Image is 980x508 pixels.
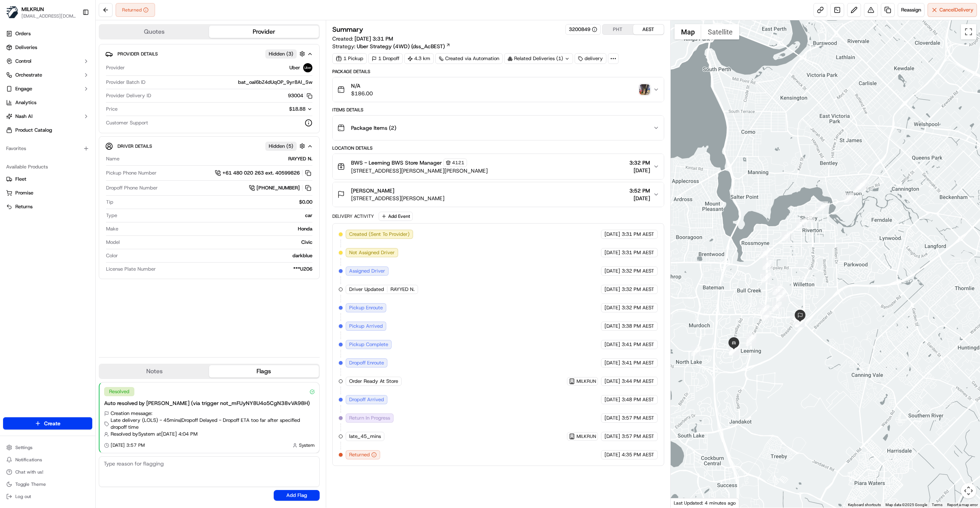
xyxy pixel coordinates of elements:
[885,503,927,507] span: Map data ©2025 Google
[639,84,650,95] img: photo_proof_of_delivery image
[675,24,701,39] button: Show street map
[6,6,18,18] img: MILKRUN
[333,116,664,140] button: Package Items (2)
[3,479,92,490] button: Toggle Theme
[857,180,867,189] div: 24
[332,145,664,151] div: Location Details
[15,30,31,37] span: Orders
[961,483,976,498] button: Map camera controls
[21,5,44,13] button: MILKRUN
[776,290,786,300] div: 17
[349,415,390,421] span: Return In Progress
[332,26,363,33] h3: Summary
[569,433,596,439] button: MILKRUN
[111,417,315,431] span: Late delivery (LOLS) - 45mins | Dropoff Delayed - Dropoff ETA too far after specified dropoff time
[961,24,976,39] button: Toggle fullscreen view
[604,286,620,293] span: [DATE]
[106,252,118,259] span: Color
[622,451,654,458] span: 4:35 PM AEST
[249,184,312,192] button: [PHONE_NUMBER]
[357,42,445,50] span: Uber Strategy (4WD) (dss_AcBEST)
[854,183,864,193] div: 23
[629,194,650,202] span: [DATE]
[111,442,145,448] span: [DATE] 3:57 PM
[3,69,92,81] button: Orchestrate
[104,387,134,396] div: Resolved
[106,225,118,232] span: Make
[15,493,31,500] span: Log out
[776,291,786,301] div: 16
[622,341,654,348] span: 3:41 PM AEST
[15,99,36,106] span: Analytics
[435,53,503,64] a: Created via Automation
[106,155,119,162] span: Name
[15,58,31,65] span: Control
[379,212,413,221] button: Add Event
[622,396,654,403] span: 3:48 PM AEST
[622,359,654,366] span: 3:41 PM AEST
[349,304,383,311] span: Pickup Enroute
[111,410,152,417] span: Creation message:
[390,286,415,293] span: RAYYED N.
[15,176,26,183] span: Fleet
[947,503,978,507] a: Report a map error
[357,42,451,50] a: Uber Strategy (4WD) (dss_AcBEST)
[604,396,620,403] span: [DATE]
[3,161,92,173] div: Available Products
[6,203,89,210] a: Returns
[116,199,312,206] div: $0.00
[759,305,769,315] div: 29
[351,194,444,202] span: [STREET_ADDRESS][PERSON_NAME]
[100,26,209,38] button: Quotes
[349,378,398,385] span: Order Ready At Store
[106,170,157,176] span: Pickup Phone Number
[603,25,633,34] button: PHT
[118,51,158,57] span: Provider Details
[351,82,373,90] span: N/A
[622,415,654,421] span: 3:57 PM AEST
[932,503,942,507] a: Terms (opens in new tab)
[604,415,620,421] span: [DATE]
[209,26,318,38] button: Provider
[333,182,664,207] button: [PERSON_NAME][STREET_ADDRESS][PERSON_NAME]3:52 PM[DATE]
[3,454,92,465] button: Notifications
[120,212,312,219] div: car
[209,365,318,377] button: Flags
[795,317,805,327] div: 13
[15,444,33,451] span: Settings
[106,239,120,246] span: Model
[15,44,37,51] span: Deliveries
[116,3,155,17] button: Returned
[333,77,664,102] button: N/A$186.00photo_proof_of_delivery image
[238,79,312,86] span: bat_oal6bZ4dUqOP_9yr8Al_Sw
[104,399,315,407] div: Auto resolved by [PERSON_NAME] (via trigger not_mFUyNY8U4o5CgN38vVA98H)
[730,344,740,354] div: 31
[222,170,300,176] span: +61 480 020 263 ext. 40599826
[928,3,977,17] button: CancelDelivery
[898,3,924,17] button: Reassign
[274,490,320,501] button: Add Flag
[604,304,620,311] span: [DATE]
[15,85,32,92] span: Engage
[15,72,42,78] span: Orchestrate
[118,143,152,149] span: Driver Details
[106,64,125,71] span: Provider
[269,51,293,57] span: Hidden ( 3 )
[3,201,92,213] button: Returns
[772,302,782,312] div: 15
[349,231,410,238] span: Created (Sent To Provider)
[3,83,92,95] button: Engage
[3,142,92,155] div: Favorites
[790,315,800,325] div: 14
[3,491,92,502] button: Log out
[629,187,650,194] span: 3:52 PM
[256,185,300,191] span: [PHONE_NUMBER]
[368,53,403,64] div: 1 Dropoff
[671,498,739,508] div: Last Updated: 4 minutes ago
[622,268,654,274] span: 3:32 PM AEST
[44,420,60,427] span: Create
[622,249,654,256] span: 3:31 PM AEST
[604,378,620,385] span: [DATE]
